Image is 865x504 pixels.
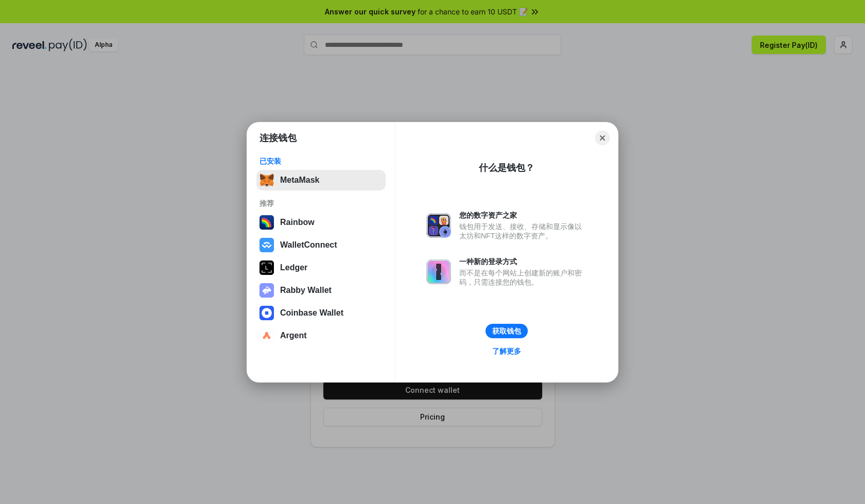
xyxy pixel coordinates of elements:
[259,173,274,187] img: svg+xml,%3Csvg%20fill%3D%22none%22%20height%3D%2233%22%20viewBox%3D%220%200%2035%2033%22%20width%...
[595,131,610,145] button: Close
[280,286,332,295] div: Rabby Wallet
[280,240,337,250] div: WalletConnect
[256,235,386,255] button: WalletConnect
[256,257,386,278] button: Ledger
[256,303,386,323] button: Coinbase Wallet
[280,176,319,185] div: MetaMask
[492,326,521,336] div: 获取钱包
[459,222,587,240] div: 钱包用于发送、接收、存储和显示像以太坊和NFT这样的数字资产。
[259,306,274,320] img: svg+xml,%3Csvg%20width%3D%2228%22%20height%3D%2228%22%20viewBox%3D%220%200%2028%2028%22%20fill%3D...
[259,260,274,275] img: svg+xml,%3Csvg%20xmlns%3D%22http%3A%2F%2Fwww.w3.org%2F2000%2Fsvg%22%20width%3D%2228%22%20height%3...
[459,211,587,220] div: 您的数字资产之家
[486,324,528,338] button: 获取钱包
[479,162,534,174] div: 什么是钱包？
[256,212,386,233] button: Rainbow
[256,325,386,346] button: Argent
[259,328,274,343] img: svg+xml,%3Csvg%20width%3D%2228%22%20height%3D%2228%22%20viewBox%3D%220%200%2028%2028%22%20fill%3D...
[426,213,451,238] img: svg+xml,%3Csvg%20xmlns%3D%22http%3A%2F%2Fwww.w3.org%2F2000%2Fsvg%22%20fill%3D%22none%22%20viewBox...
[280,308,343,318] div: Coinbase Wallet
[259,199,383,208] div: 推荐
[259,215,274,230] img: svg+xml,%3Csvg%20width%3D%22120%22%20height%3D%22120%22%20viewBox%3D%220%200%20120%20120%22%20fil...
[259,238,274,252] img: svg+xml,%3Csvg%20width%3D%2228%22%20height%3D%2228%22%20viewBox%3D%220%200%2028%2028%22%20fill%3D...
[259,157,383,166] div: 已安装
[280,218,315,227] div: Rainbow
[280,263,307,272] div: Ledger
[256,170,386,190] button: MetaMask
[459,257,587,266] div: 一种新的登录方式
[426,259,451,284] img: svg+xml,%3Csvg%20xmlns%3D%22http%3A%2F%2Fwww.w3.org%2F2000%2Fsvg%22%20fill%3D%22none%22%20viewBox...
[459,268,587,287] div: 而不是在每个网站上创建新的账户和密码，只需连接您的钱包。
[486,344,527,358] a: 了解更多
[259,283,274,298] img: svg+xml,%3Csvg%20xmlns%3D%22http%3A%2F%2Fwww.w3.org%2F2000%2Fsvg%22%20fill%3D%22none%22%20viewBox...
[280,331,307,340] div: Argent
[256,280,386,301] button: Rabby Wallet
[259,132,297,144] h1: 连接钱包
[492,346,521,356] div: 了解更多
